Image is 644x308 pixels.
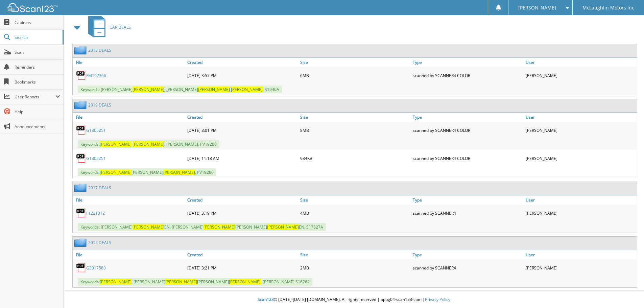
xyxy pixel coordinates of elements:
[78,140,219,148] span: Keywords: , [PERSON_NAME], PV19280
[133,87,164,92] span: [PERSON_NAME]
[258,297,274,302] span: Scan123
[110,24,131,30] span: CAR DEALS
[100,169,132,175] span: [PERSON_NAME]
[78,86,282,93] span: Keywords: [PERSON_NAME] , [PERSON_NAME] , S1940A
[76,153,86,163] img: PDF.png
[186,123,299,137] div: [DATE] 3:01 PM
[198,87,230,92] span: [PERSON_NAME]
[186,206,299,220] div: [DATE] 3:19 PM
[411,151,524,165] div: scanned by SCANNER4 COLOR
[76,208,86,218] img: PDF.png
[299,206,411,220] div: 4MB
[524,261,637,275] div: [PERSON_NAME]
[411,250,524,259] a: Type
[299,151,411,165] div: 934KB
[76,70,86,80] img: PDF.png
[74,184,88,192] img: folder2.png
[186,250,299,259] a: Created
[74,238,88,247] img: folder2.png
[88,47,111,53] a: 2018 DEALS
[73,195,186,205] a: File
[610,276,644,308] iframe: Chat Widget
[411,123,524,137] div: scanned by SCANNER4 COLOR
[411,195,524,205] a: Type
[299,69,411,82] div: 6MB
[582,6,634,10] span: McLaughlin Motors Inc
[15,109,60,115] span: Help
[74,46,88,54] img: folder2.png
[229,279,261,285] span: [PERSON_NAME]
[88,240,111,245] a: 2015 DEALS
[411,69,524,82] div: scanned by SCANNER4 COLOR
[15,79,60,85] span: Bookmarks
[299,123,411,137] div: 8MB
[299,58,411,67] a: Size
[84,14,131,41] a: CAR DEALS
[100,141,132,147] span: [PERSON_NAME]
[299,261,411,275] div: 2MB
[299,250,411,259] a: Size
[15,34,59,40] span: Search
[524,206,637,220] div: [PERSON_NAME]
[524,69,637,82] div: [PERSON_NAME]
[86,73,106,78] a: FM192366
[15,94,55,100] span: User Reports
[133,141,164,147] span: [PERSON_NAME]
[73,58,186,67] a: File
[133,224,164,230] span: [PERSON_NAME]
[86,265,106,271] a: G3017580
[186,151,299,165] div: [DATE] 11:18 AM
[518,6,556,10] span: [PERSON_NAME]
[299,195,411,205] a: Size
[411,206,524,220] div: scanned by SCANNER4
[425,297,450,302] a: Privacy Policy
[186,113,299,122] a: Created
[78,168,216,176] span: Keywords: [PERSON_NAME] , PV19280
[299,113,411,122] a: Size
[411,58,524,67] a: Type
[15,20,60,25] span: Cabinets
[186,58,299,67] a: Created
[524,123,637,137] div: [PERSON_NAME]
[524,250,637,259] a: User
[186,69,299,82] div: [DATE] 3:57 PM
[76,263,86,273] img: PDF.png
[231,87,263,92] span: [PERSON_NAME]
[524,151,637,165] div: [PERSON_NAME]
[7,3,57,12] img: scan123-logo-white.svg
[76,125,86,135] img: PDF.png
[163,169,195,175] span: [PERSON_NAME]
[411,113,524,122] a: Type
[186,261,299,275] div: [DATE] 3:21 PM
[165,279,197,285] span: [PERSON_NAME]
[86,210,105,216] a: F1221012
[88,102,111,108] a: 2019 DEALS
[15,124,60,129] span: Announcements
[74,101,88,109] img: folder2.png
[86,156,106,161] a: G1305251
[73,113,186,122] a: File
[204,224,235,230] span: [PERSON_NAME]
[15,64,60,70] span: Reminders
[78,223,326,231] span: Keywords: [PERSON_NAME] EN, [PERSON_NAME] [PERSON_NAME] EN, S17827A
[88,185,111,191] a: 2017 DEALS
[15,49,60,55] span: Scan
[524,195,637,205] a: User
[524,58,637,67] a: User
[78,278,312,286] span: Keywords: , [PERSON_NAME] [PERSON_NAME] , [PERSON_NAME] S16262
[64,291,644,308] div: © [DATE]-[DATE] [DOMAIN_NAME]. All rights reserved | appg04-scan123-com |
[524,113,637,122] a: User
[100,279,132,285] span: [PERSON_NAME]
[73,250,186,259] a: File
[86,127,106,133] a: G1305251
[267,224,299,230] span: [PERSON_NAME]
[186,195,299,205] a: Created
[411,261,524,275] div: scanned by SCANNER4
